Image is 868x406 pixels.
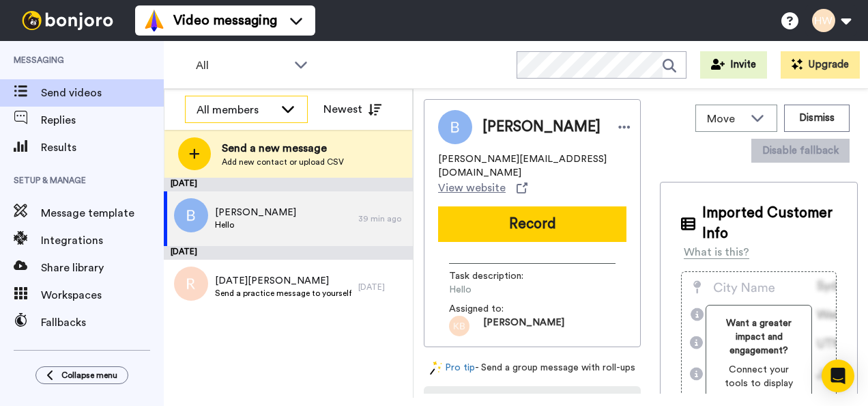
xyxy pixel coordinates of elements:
img: r.png [174,267,208,301]
img: vm-color.svg [143,10,165,31]
span: Video messaging [173,11,277,30]
a: Pro tip [430,361,475,375]
span: Add new contact or upload CSV [222,157,344,167]
span: Assigned to: [449,302,545,316]
span: Fallbacks [41,314,164,331]
span: [PERSON_NAME][EMAIL_ADDRESS][DOMAIN_NAME] [438,152,626,180]
img: bj-logo-header-white.svg [16,11,119,30]
span: Hello [215,219,296,230]
div: - Send a group message with roll-ups [424,361,641,375]
button: Record [438,206,626,242]
span: Hello [449,283,579,297]
button: Invite [700,51,767,79]
span: Workspaces [41,287,164,303]
span: Results [41,139,164,156]
div: Open Intercom Messenger [822,360,854,392]
button: Newest [313,96,392,123]
span: Message template [41,205,164,221]
span: Want a greater impact and engagement? [717,316,800,357]
div: [DATE] [358,282,406,293]
span: Integrations [41,232,164,249]
button: Collapse menu [35,366,128,384]
button: Dismiss [784,105,850,132]
span: Move [707,111,744,127]
img: Image of Benson [438,110,472,144]
img: magic-wand.svg [430,361,442,375]
button: Upgrade [781,51,860,79]
div: [DATE] [164,178,413,191]
div: All members [197,102,274,118]
span: All [196,57,287,74]
span: [PERSON_NAME] [482,117,601,137]
span: Collapse menu [61,370,117,381]
img: kb.png [449,316,469,336]
span: Task description : [449,269,545,283]
span: Replies [41,112,164,128]
div: 39 min ago [358,213,406,224]
span: Send a practice message to yourself [215,288,351,299]
img: b.png [174,198,208,232]
button: Disable fallback [751,139,850,163]
span: [PERSON_NAME] [215,206,296,219]
span: Share library [41,260,164,276]
div: [DATE] [164,246,413,260]
div: What is this? [684,244,749,260]
span: [DATE][PERSON_NAME] [215,274,351,288]
span: Imported Customer Info [702,203,837,244]
span: Send a new message [222,140,344,157]
span: [PERSON_NAME] [483,316,564,336]
span: Send videos [41,85,164,101]
a: View website [438,180,527,196]
span: View website [438,180,506,196]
